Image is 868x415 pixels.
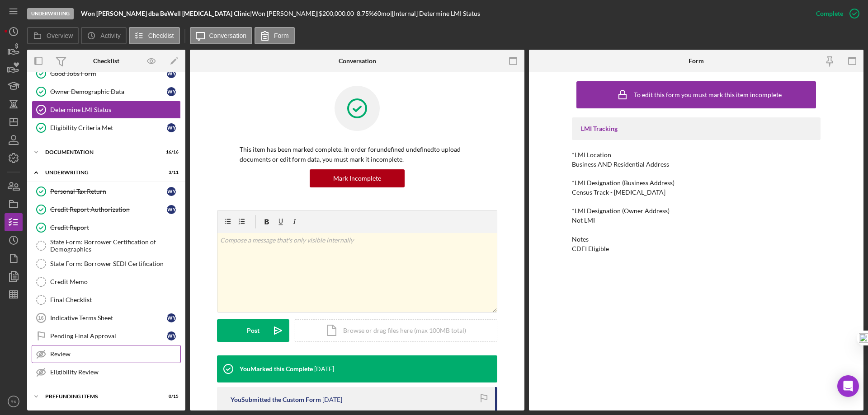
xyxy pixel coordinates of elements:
a: Credit Memo [32,273,181,291]
div: To edit this form you must mark this item incomplete [634,91,782,98]
div: State Form: Borrower Certification of Demographics [50,238,180,253]
div: Checklist [93,57,119,65]
div: *LMI Designation (Business Address) [572,179,821,187]
a: Final Checklist [32,291,181,309]
div: | [81,10,252,17]
div: Personal Tax Return [50,188,167,195]
a: Credit Report [32,219,181,237]
b: Won [PERSON_NAME] dba BeWell [MEDICAL_DATA] Clinic [81,9,250,17]
div: Underwriting [45,170,156,175]
label: Conversation [209,32,247,39]
a: Eligibility Criteria MetWY [32,119,181,137]
div: Review [50,350,180,358]
time: 2025-04-15 15:47 [322,396,342,403]
button: Form [255,27,295,44]
a: Good Jobs FormWY [32,65,181,83]
div: W Y [167,331,176,340]
div: 16 / 16 [162,149,179,155]
button: Conversation [190,27,253,44]
div: Good Jobs Form [50,70,167,77]
button: Complete [807,5,863,23]
a: 16Indicative Terms SheetWY [32,309,181,327]
div: Eligibility Criteria Met [50,124,167,131]
label: Checklist [148,32,174,39]
button: Mark Incomplete [310,169,405,187]
div: Won [PERSON_NAME] | [252,10,319,17]
div: You Marked this Complete [240,365,313,373]
div: Documentation [45,149,156,155]
div: W Y [167,69,176,78]
div: *LMI Designation (Owner Address) [572,207,821,214]
div: W Y [167,87,176,96]
div: W Y [167,123,176,132]
div: Notes [572,236,821,243]
div: Census Track - [MEDICAL_DATA] [572,189,665,196]
div: CDFI Eligible [572,245,609,252]
div: 0 / 15 [162,394,179,399]
div: Final Checklist [50,296,180,303]
a: State Form: Borrower Certification of Demographics [32,237,181,255]
a: Owner Demographic DataWY [32,83,181,101]
div: | [Internal] Determine LMI Status [390,10,480,17]
div: $200,000.00 [319,10,357,17]
div: Indicative Terms Sheet [50,314,167,322]
time: 2025-04-15 15:47 [314,365,334,373]
div: Determine LMI Status [50,106,180,113]
div: Underwriting [27,8,74,19]
div: Credit Report Authorization [50,206,167,213]
button: Checklist [129,27,180,44]
div: Owner Demographic Data [50,88,167,95]
div: 3 / 11 [162,170,179,175]
div: Eligibility Review [50,368,180,376]
div: State Form: Borrower SEDI Certification [50,260,180,267]
div: Form [689,57,704,65]
p: This item has been marked complete. In order for undefined undefined to upload documents or edit ... [240,145,475,165]
div: You Submitted the Custom Form [231,396,321,403]
button: Activity [81,27,126,44]
a: Review [32,345,181,363]
div: W Y [167,313,176,322]
label: Form [274,32,289,39]
text: RK [10,399,17,404]
button: Post [217,319,289,342]
div: Mark Incomplete [333,169,381,187]
a: Personal Tax ReturnWY [32,182,181,201]
div: Credit Report [50,224,180,231]
a: Determine LMI Status [32,101,181,119]
div: W Y [167,187,176,196]
div: Credit Memo [50,278,180,285]
tspan: 16 [38,315,43,321]
button: Overview [27,27,79,44]
div: *LMI Location [572,151,821,159]
a: State Form: Borrower SEDI Certification [32,255,181,273]
div: Business AND Residential Address [572,161,669,168]
label: Overview [47,32,73,39]
a: Pending Final ApprovalWY [32,327,181,345]
div: LMI Tracking [581,125,811,132]
a: Credit Report AuthorizationWY [32,201,181,219]
a: Eligibility Review [32,363,181,381]
div: 60 mo [374,10,390,17]
div: W Y [167,205,176,214]
div: Complete [816,5,843,23]
div: Not LMI [572,217,595,224]
label: Activity [100,32,120,39]
div: Open Intercom Messenger [837,375,859,397]
div: 8.75 % [357,10,374,17]
div: Pending Final Approval [50,332,167,340]
button: RK [5,392,23,410]
div: Conversation [339,57,376,65]
div: Prefunding Items [45,394,156,399]
div: Post [247,319,259,342]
